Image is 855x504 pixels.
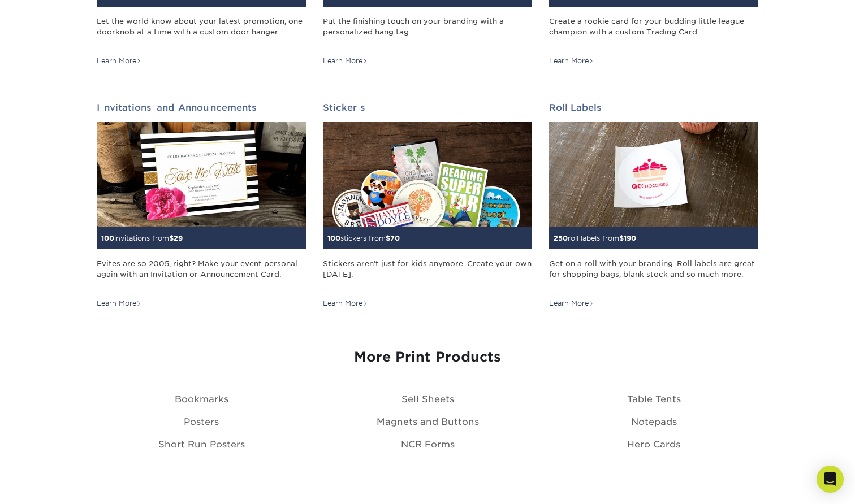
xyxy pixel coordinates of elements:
[401,439,455,450] a: NCR Forms
[3,470,96,500] iframe: Google Customer Reviews
[97,349,758,366] h3: More Print Products
[327,234,340,242] span: 100
[323,122,532,227] img: Stickers
[377,416,479,427] a: Magnets and Buttons
[323,298,368,309] div: Learn More
[174,234,183,242] span: 29
[554,234,568,242] span: 250
[97,102,306,309] a: Invitations and Announcements 100invitations from$29 Evites are so 2005, right? Make your event p...
[97,16,306,48] div: Let the world know about your latest promotion, one doorknob at a time with a custom door hanger.
[549,56,594,66] div: Learn More
[323,258,532,290] div: Stickers aren't just for kids anymore. Create your own [DATE].
[549,102,758,113] h2: Roll Labels
[97,258,306,290] div: Evites are so 2005, right? Make your event personal again with an Invitation or Announcement Card.
[323,102,532,309] a: Stickers 100stickers from$70 Stickers aren't just for kids anymore. Create your own [DATE]. Learn...
[401,394,454,405] a: Sell Sheets
[549,298,594,309] div: Learn More
[619,234,624,242] span: $
[97,298,141,309] div: Learn More
[549,16,758,48] div: Create a rookie card for your budding little league champion with a custom Trading Card.
[817,466,844,493] div: Open Intercom Messenger
[323,56,368,66] div: Learn More
[631,416,677,427] a: Notepads
[175,394,228,405] a: Bookmarks
[97,56,141,66] div: Learn More
[169,234,174,242] span: $
[549,122,758,227] img: Roll Labels
[323,16,532,48] div: Put the finishing touch on your branding with a personalized hang tag.
[97,102,306,113] h2: Invitations and Announcements
[327,234,400,242] small: stickers from
[624,234,636,242] span: 190
[554,234,636,242] small: roll labels from
[184,416,219,427] a: Posters
[386,234,390,242] span: $
[627,439,680,450] a: Hero Cards
[101,234,114,242] span: 100
[323,102,532,113] h2: Stickers
[627,394,681,405] a: Table Tents
[390,234,400,242] span: 70
[158,439,245,450] a: Short Run Posters
[549,102,758,309] a: Roll Labels 250roll labels from$190 Get on a roll with your branding. Roll labels are great for s...
[97,122,306,227] img: Invitations and Announcements
[549,258,758,290] div: Get on a roll with your branding. Roll labels are great for shopping bags, blank stock and so muc...
[101,234,183,242] small: invitations from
